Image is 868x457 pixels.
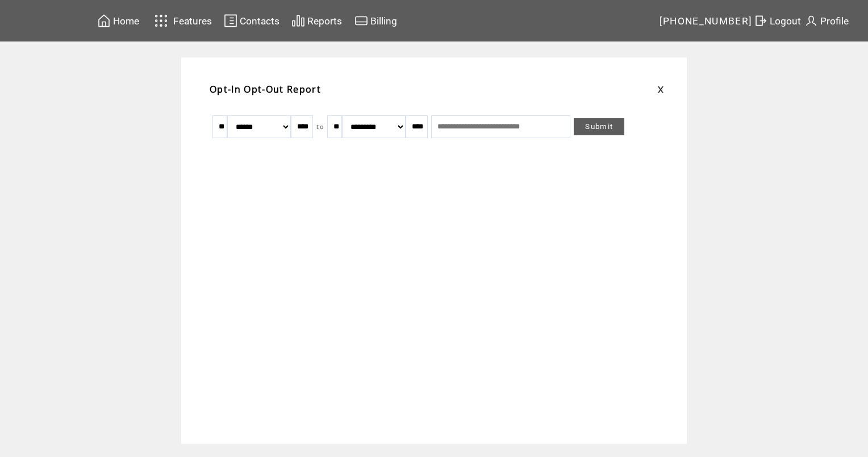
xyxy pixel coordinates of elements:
[752,12,803,30] a: Logout
[95,12,141,30] a: Home
[97,14,111,28] img: home.svg
[307,15,342,27] span: Reports
[574,118,624,135] a: Submit
[754,14,767,28] img: exit.svg
[151,11,171,30] img: features.svg
[353,12,399,30] a: Billing
[210,83,321,95] span: Opt-In Opt-Out Report
[291,14,305,28] img: chart.svg
[149,10,214,32] a: Features
[803,12,850,30] a: Profile
[113,15,139,27] span: Home
[354,14,368,28] img: creidtcard.svg
[804,14,818,28] img: profile.svg
[173,15,212,27] span: Features
[770,15,801,27] span: Logout
[224,14,237,28] img: contacts.svg
[820,15,849,27] span: Profile
[316,123,324,131] span: to
[240,15,279,27] span: Contacts
[370,15,397,27] span: Billing
[290,12,344,30] a: Reports
[660,15,753,27] span: [PHONE_NUMBER]
[222,12,281,30] a: Contacts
